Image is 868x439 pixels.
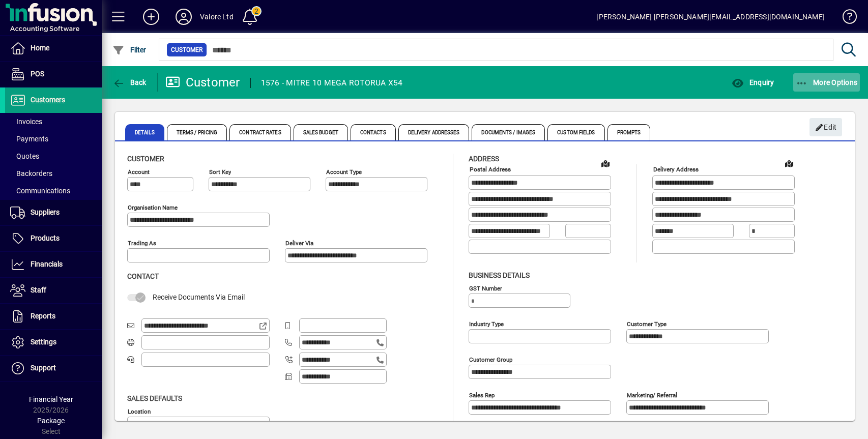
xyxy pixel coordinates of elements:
[835,2,855,35] a: Knowledge Base
[607,124,651,140] span: Prompts
[10,118,42,126] span: Invoices
[29,395,73,403] span: Financial Year
[127,394,182,402] span: Sales defaults
[31,312,55,320] span: Reports
[167,8,200,26] button: Profile
[5,113,102,130] a: Invoices
[31,338,56,346] span: Settings
[5,252,102,277] a: Financials
[547,124,604,140] span: Custom Fields
[165,74,240,91] div: Customer
[171,45,202,55] span: Customer
[135,8,167,26] button: Add
[351,124,396,140] span: Contacts
[31,364,56,372] span: Support
[10,152,39,160] span: Quotes
[127,272,159,280] span: Contact
[31,208,60,216] span: Suppliers
[128,240,156,247] mat-label: Trading as
[809,118,842,136] button: Edit
[5,278,102,303] a: Staff
[285,240,313,247] mat-label: Deliver via
[398,124,470,140] span: Delivery Addresses
[128,204,178,211] mat-label: Organisation name
[5,130,102,148] a: Payments
[31,260,63,268] span: Financials
[112,78,147,86] span: Back
[793,73,860,92] button: More Options
[5,182,102,199] a: Communications
[5,330,102,355] a: Settings
[209,168,231,175] mat-label: Sort key
[5,165,102,182] a: Backorders
[469,320,504,327] mat-label: Industry type
[125,124,164,140] span: Details
[627,320,667,327] mat-label: Customer type
[31,96,65,104] span: Customers
[469,356,512,363] mat-label: Customer group
[5,226,102,251] a: Products
[5,148,102,165] a: Quotes
[469,271,530,279] span: Business details
[294,124,348,140] span: Sales Budget
[10,135,48,143] span: Payments
[781,155,797,171] a: View on map
[469,284,502,291] mat-label: GST Number
[596,9,825,25] div: [PERSON_NAME] [PERSON_NAME][EMAIL_ADDRESS][DOMAIN_NAME]
[31,234,60,242] span: Products
[815,119,837,136] span: Edit
[469,155,499,163] span: Address
[472,124,545,140] span: Documents / Images
[128,407,151,415] mat-label: Location
[5,200,102,225] a: Suppliers
[732,78,774,86] span: Enquiry
[167,124,227,140] span: Terms / Pricing
[261,75,403,91] div: 1576 - MITRE 10 MEGA ROTORUA X54
[128,168,150,175] mat-label: Account
[200,9,234,25] div: Valore Ltd
[5,62,102,87] a: POS
[31,44,49,52] span: Home
[796,78,858,86] span: More Options
[229,124,291,140] span: Contract Rates
[469,391,495,398] mat-label: Sales rep
[627,391,677,398] mat-label: Marketing/ Referral
[102,73,158,92] app-page-header-button: Back
[37,417,65,425] span: Package
[31,286,46,294] span: Staff
[5,36,102,61] a: Home
[110,41,149,59] button: Filter
[10,187,70,195] span: Communications
[326,168,362,175] mat-label: Account Type
[153,293,245,301] span: Receive Documents Via Email
[5,356,102,381] a: Support
[110,73,149,92] button: Back
[5,304,102,329] a: Reports
[31,70,44,78] span: POS
[597,155,614,171] a: View on map
[729,73,776,92] button: Enquiry
[127,155,164,163] span: Customer
[112,46,147,54] span: Filter
[10,169,52,178] span: Backorders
